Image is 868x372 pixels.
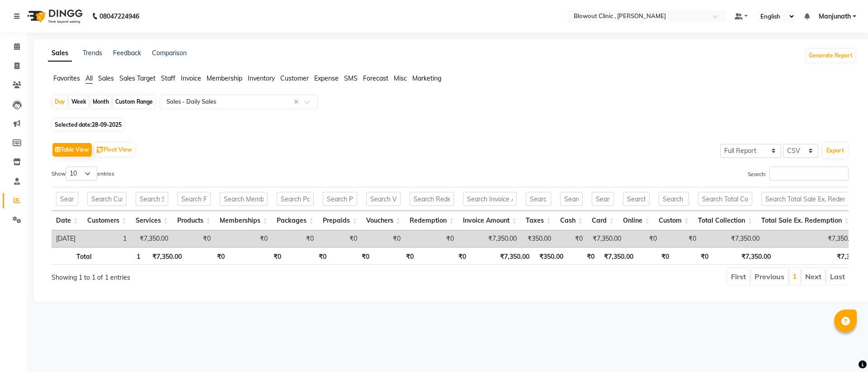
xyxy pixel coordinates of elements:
[599,247,638,265] th: ₹7,350.00
[314,74,339,82] span: Expense
[52,247,96,265] th: Total
[701,230,764,247] td: ₹7,350.00
[92,121,122,128] span: 28-09-2025
[661,230,701,247] td: ₹0
[412,74,441,82] span: Marketing
[52,143,92,157] button: Table View
[819,12,851,21] span: Manjunath
[87,192,127,206] input: Search Customers
[823,143,848,158] button: Export
[52,95,67,108] div: Day
[344,74,358,82] span: SMS
[136,192,168,206] input: Search Services
[286,247,331,265] th: ₹0
[534,247,567,265] th: ₹350.00
[173,211,215,230] th: Products: activate to sort column ascending
[618,211,654,230] th: Online: activate to sort column ascending
[186,247,229,265] th: ₹0
[98,74,114,82] span: Sales
[458,211,521,230] th: Invoice Amount: activate to sort column ascending
[52,119,124,130] span: Selected date:
[331,247,374,265] th: ₹0
[363,74,388,82] span: Forecast
[654,211,693,230] th: Custom: activate to sort column ascending
[362,211,405,230] th: Vouchers: activate to sort column ascending
[113,49,141,57] a: Feedback
[248,74,275,82] span: Inventory
[96,247,145,265] th: 1
[119,74,156,82] span: Sales Target
[623,192,650,206] input: Search Online
[52,267,376,282] div: Showing 1 to 1 of 1 entries
[99,4,139,29] b: 08047224946
[152,49,187,57] a: Comparison
[757,211,854,230] th: Total Sale Ex. Redemption: activate to sort column ascending
[418,247,471,265] th: ₹0
[52,167,114,181] label: Show entries
[521,230,556,247] td: ₹350.00
[83,211,131,230] th: Customers: activate to sort column ascending
[85,74,93,82] span: All
[207,74,242,82] span: Membership
[97,147,104,153] img: pivot.png
[294,97,302,107] span: Clear all
[318,230,362,247] td: ₹0
[131,211,173,230] th: Services: activate to sort column ascending
[405,230,458,247] td: ₹0
[272,230,318,247] td: ₹0
[90,95,111,108] div: Month
[23,4,85,29] img: logo
[394,74,407,82] span: Misc
[521,211,556,230] th: Taxes: activate to sort column ascending
[761,192,849,206] input: Search Total Sale Ex. Redemption
[830,336,859,363] iframe: chat widget
[748,167,849,181] label: Search:
[471,247,534,265] th: ₹7,350.00
[161,74,175,82] span: Staff
[659,192,689,206] input: Search Custom
[83,49,102,57] a: Trends
[410,192,454,206] input: Search Redemption
[280,74,309,82] span: Customer
[526,192,551,206] input: Search Taxes
[674,247,713,265] th: ₹0
[366,192,401,206] input: Search Vouchers
[145,247,186,265] th: ₹7,350.00
[272,211,318,230] th: Packages: activate to sort column ascending
[48,45,72,62] a: Sales
[556,230,587,247] td: ₹0
[52,230,83,247] td: [DATE]
[592,192,614,206] input: Search Card
[318,211,362,230] th: Prepaids: activate to sort column ascending
[793,272,797,281] a: 1
[181,74,201,82] span: Invoice
[463,192,517,206] input: Search Invoice Amount
[769,167,849,181] input: Search:
[374,247,418,265] th: ₹0
[173,230,215,247] td: ₹0
[587,230,626,247] td: ₹7,350.00
[220,192,268,206] input: Search Memberships
[52,211,83,230] th: Date: activate to sort column ascending
[215,211,272,230] th: Memberships: activate to sort column ascending
[53,74,80,82] span: Favorites
[215,230,272,247] td: ₹0
[458,230,521,247] td: ₹7,350.00
[56,192,78,206] input: Search Date
[713,247,776,265] th: ₹7,350.00
[626,230,661,247] td: ₹0
[83,230,131,247] td: 1
[693,211,757,230] th: Total Collection: activate to sort column ascending
[94,143,134,157] button: Pivot View
[560,192,583,206] input: Search Cash
[66,167,97,181] select: Showentries
[323,192,357,206] input: Search Prepaids
[113,95,155,108] div: Custom Range
[405,211,458,230] th: Redemption: activate to sort column ascending
[229,247,286,265] th: ₹0
[587,211,618,230] th: Card: activate to sort column ascending
[638,247,674,265] th: ₹0
[568,247,599,265] th: ₹0
[177,192,211,206] input: Search Products
[807,49,855,62] button: Generate Report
